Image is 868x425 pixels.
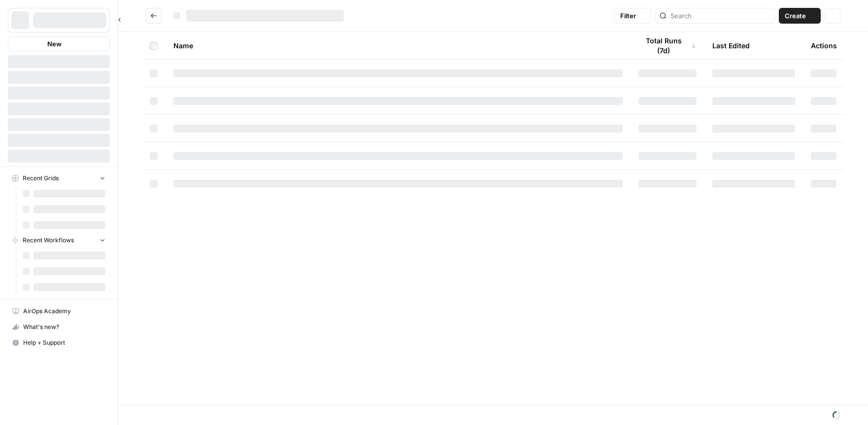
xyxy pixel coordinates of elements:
[712,32,750,59] div: Last Edited
[638,32,697,59] div: Total Runs (7d)
[8,335,110,351] button: Help + Support
[614,8,651,24] button: Filter
[8,319,110,335] button: What's new?
[23,236,74,245] span: Recent Workflows
[23,174,59,183] span: Recent Grids
[620,11,636,21] span: Filter
[23,338,105,347] span: Help + Support
[173,32,623,59] div: Name
[8,320,109,334] div: What's new?
[779,8,821,24] button: Create
[8,233,110,248] button: Recent Workflows
[8,303,110,319] a: AirOps Academy
[785,11,806,21] span: Create
[8,171,110,186] button: Recent Grids
[8,36,110,51] button: New
[47,39,62,49] span: New
[23,307,105,316] span: AirOps Academy
[811,32,837,59] div: Actions
[146,8,162,24] button: Go back
[670,11,770,21] input: Search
